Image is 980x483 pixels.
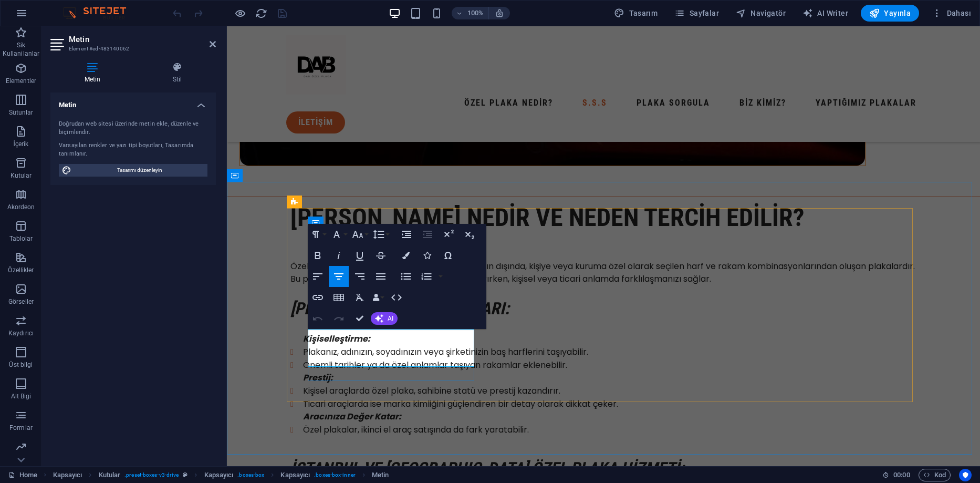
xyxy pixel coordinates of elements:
[732,5,790,22] button: Navigatör
[452,7,489,19] button: 100%
[59,141,207,159] div: Varsayılan renkler ve yazı tipi boyutları, Tasarımda tanımlanır.
[350,287,370,308] button: Clear Formatting
[11,171,32,180] p: Kutular
[53,469,82,481] span: Seçmek için tıkla. Düzenlemek için çift tıkla
[416,266,436,287] button: Ordered List
[183,472,187,478] i: Bu element, özelleştirilebilir bir ön ayar
[69,35,216,44] h2: Metin
[418,224,437,245] button: Decrease Indent
[610,5,662,22] button: Tasarım
[8,266,34,274] p: Özellikler
[13,140,28,148] p: İçerik
[882,469,910,481] h6: Oturum süresi
[371,287,385,308] button: Data Bindings
[350,266,370,287] button: Align Right
[8,297,34,306] p: Görseller
[255,7,267,19] i: Sayfayı yeniden yükleyin
[139,62,216,84] h4: Stil
[59,120,207,137] div: Doğrudan web sitesi üzerinde metin ekle, düzenle ve biçimlendir.
[932,8,971,18] span: Dahası
[893,469,910,481] span: 00 00
[372,469,389,481] span: Seçmek için tıkla. Düzenlemek için çift tıkla
[396,245,416,266] button: Colors
[371,266,391,287] button: Align Justify
[308,245,328,266] button: Bold (Ctrl+B)
[7,203,35,211] p: Akordeon
[60,7,139,19] img: Editor Logo
[237,469,264,481] span: . boxes-box
[350,224,370,245] button: Font Size
[436,266,445,287] button: Ordered List
[329,245,349,266] button: Italic (Ctrl+I)
[371,245,391,266] button: Strikethrough
[670,5,723,22] button: Sayfalar
[798,5,852,22] button: AI Writer
[314,469,356,481] span: . boxes-box-inner
[11,392,32,400] p: Alt Bigi
[329,266,349,287] button: Align Center
[927,5,975,22] button: Dahası
[387,287,406,308] button: HTML
[329,308,349,329] button: Redo (Ctrl+Shift+Z)
[736,8,786,18] span: Navigatör
[9,234,33,243] p: Tablolar
[923,469,946,481] span: Kod
[124,469,179,481] span: . preset-boxes-v3-drive
[396,266,416,287] button: Unordered List
[234,7,246,19] button: Ön izleme modundan çıkıp düzenlemeye devam etmek için buraya tıklayın
[397,224,416,245] button: Increase Indent
[388,315,393,322] span: AI
[9,108,34,117] p: Sütunlar
[371,224,391,245] button: Line Height
[439,224,458,245] button: Superscript
[438,245,458,266] button: Special Characters
[350,308,370,329] button: Confirm (Ctrl+⏎)
[255,7,267,19] button: reload
[610,5,662,22] div: Tasarım (Ctrl+Alt+Y)
[308,266,328,287] button: Align Left
[901,471,902,479] span: :
[308,224,328,245] button: Paragraph Format
[308,287,328,308] button: Insert Link
[350,245,370,266] button: Underline (Ctrl+U)
[8,329,34,337] p: Kaydırıcı
[674,8,719,18] span: Sayfalar
[959,469,972,481] button: Usercentrics
[308,308,328,329] button: Undo (Ctrl+Z)
[99,469,121,481] span: Seçmek için tıkla. Düzenlemek için çift tıkla
[69,44,195,54] h3: Element #ed-483140062
[802,8,848,18] span: AI Writer
[50,62,139,84] h4: Metin
[919,469,951,481] button: Kod
[467,7,484,19] h6: 100%
[59,164,207,177] button: Tasarımı düzenleyin
[9,424,33,432] p: Formlar
[53,469,389,481] nav: breadcrumb
[371,312,398,325] button: AI
[75,164,204,177] span: Tasarımı düzenleyin
[329,287,349,308] button: Insert Table
[204,469,234,481] span: Seçmek için tıkla. Düzenlemek için çift tıkla
[417,245,437,266] button: Icons
[9,361,33,369] p: Üst bilgi
[869,8,911,18] span: Yayınla
[280,469,310,481] span: Seçmek için tıkla. Düzenlemek için çift tıkla
[8,469,37,481] a: Seçimi iptal etmek için tıkla. Sayfaları açmak için çift tıkla
[861,5,919,22] button: Yayınla
[329,224,349,245] button: Font Family
[6,77,36,85] p: Elementler
[614,8,658,18] span: Tasarım
[50,93,216,111] h4: Metin
[495,8,504,18] i: Yeniden boyutlandırmada yakınlaştırma düzeyini seçilen cihaza uyacak şekilde otomatik olarak ayarla.
[460,224,479,245] button: Subscript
